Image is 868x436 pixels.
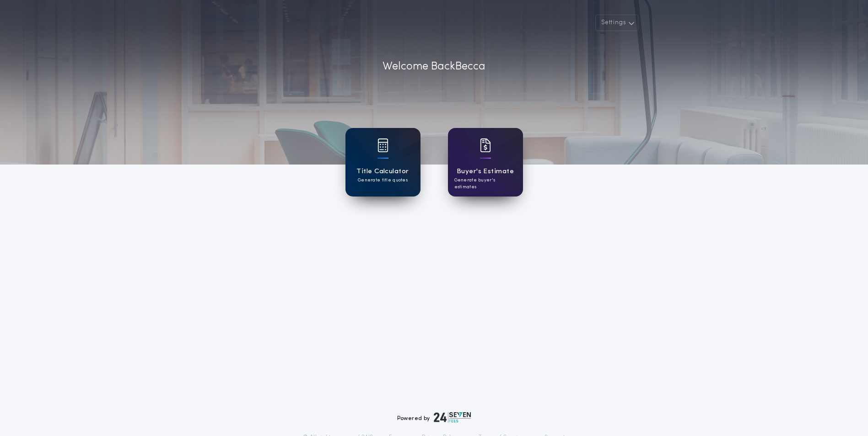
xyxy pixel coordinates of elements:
[397,412,471,423] div: Powered by
[383,58,485,75] p: Welcome Back Becca
[377,138,388,152] img: card icon
[595,15,638,31] button: Settings
[454,177,517,191] p: Generate buyer's estimates
[345,128,421,197] a: card iconTitle CalculatorGenerate title quotes
[457,166,514,177] h1: Buyer's Estimate
[434,412,471,423] img: logo
[448,128,523,197] a: card iconBuyer's EstimateGenerate buyer's estimates
[356,166,409,177] h1: Title Calculator
[358,177,408,184] p: Generate title quotes
[480,138,491,152] img: card icon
